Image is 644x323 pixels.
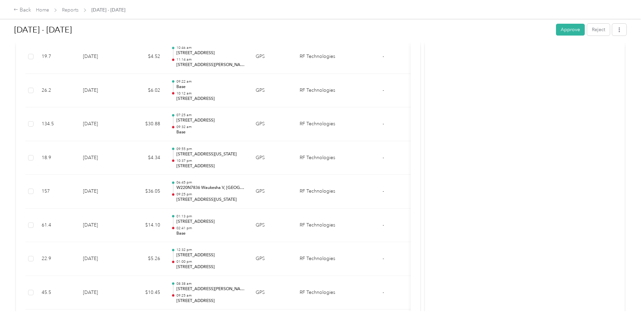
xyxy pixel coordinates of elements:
[587,24,610,36] button: Reject
[62,7,79,13] a: Reports
[294,74,345,108] td: RF Technologies
[36,242,78,276] td: 22.9
[383,222,384,228] span: -
[36,141,78,175] td: 18.9
[91,6,125,14] span: [DATE] - [DATE]
[125,209,166,242] td: $14.10
[176,264,245,270] p: [STREET_ADDRESS]
[383,256,384,261] span: -
[14,6,31,14] div: Back
[176,163,245,169] p: [STREET_ADDRESS]
[125,242,166,276] td: $5.26
[176,219,245,225] p: [STREET_ADDRESS]
[250,107,294,141] td: GPS
[176,226,245,231] p: 02:41 pm
[383,121,384,127] span: -
[36,7,49,13] a: Home
[78,107,125,141] td: [DATE]
[78,209,125,242] td: [DATE]
[176,185,245,191] p: W220N7836 Waukesha V, [GEOGRAPHIC_DATA], [GEOGRAPHIC_DATA]
[176,293,245,298] p: 09:25 am
[176,158,245,163] p: 10:37 pm
[250,141,294,175] td: GPS
[78,141,125,175] td: [DATE]
[176,79,245,84] p: 09:22 am
[176,57,245,62] p: 11:14 am
[383,188,384,194] span: -
[125,276,166,310] td: $10.45
[176,91,245,96] p: 10:12 am
[250,242,294,276] td: GPS
[176,113,245,117] p: 07:25 am
[294,175,345,209] td: RF Technologies
[250,74,294,108] td: GPS
[176,286,245,292] p: [STREET_ADDRESS][PERSON_NAME][PERSON_NAME]
[383,53,384,59] span: -
[294,40,345,74] td: RF Technologies
[36,175,78,209] td: 157
[294,209,345,242] td: RF Technologies
[176,125,245,129] p: 09:32 am
[176,117,245,124] p: [STREET_ADDRESS]
[176,151,245,157] p: [STREET_ADDRESS][US_STATE]
[176,214,245,219] p: 01:13 pm
[176,180,245,185] p: 06:45 pm
[250,40,294,74] td: GPS
[176,252,245,258] p: [STREET_ADDRESS]
[383,289,384,295] span: -
[250,276,294,310] td: GPS
[125,141,166,175] td: $4.34
[14,22,551,38] h1: Sep 1 - 30, 2025
[176,129,245,135] p: Base
[176,259,245,264] p: 01:00 pm
[36,40,78,74] td: 19.7
[176,281,245,286] p: 08:38 am
[176,298,245,304] p: [STREET_ADDRESS]
[176,197,245,203] p: [STREET_ADDRESS][US_STATE]
[176,147,245,151] p: 09:55 pm
[294,276,345,310] td: RF Technologies
[294,107,345,141] td: RF Technologies
[383,87,384,93] span: -
[176,62,245,68] p: [STREET_ADDRESS][PERSON_NAME]
[78,40,125,74] td: [DATE]
[125,74,166,108] td: $6.02
[78,276,125,310] td: [DATE]
[36,74,78,108] td: 26.2
[36,209,78,242] td: 61.4
[125,107,166,141] td: $30.88
[250,209,294,242] td: GPS
[176,84,245,90] p: Base
[176,192,245,197] p: 09:25 pm
[176,231,245,237] p: Base
[36,107,78,141] td: 134.5
[383,155,384,160] span: -
[78,175,125,209] td: [DATE]
[78,74,125,108] td: [DATE]
[176,96,245,102] p: [STREET_ADDRESS]
[176,247,245,252] p: 12:32 pm
[556,24,585,36] button: Approve
[250,175,294,209] td: GPS
[176,50,245,56] p: [STREET_ADDRESS]
[125,40,166,74] td: $4.52
[606,285,644,323] iframe: Everlance-gr Chat Button Frame
[78,242,125,276] td: [DATE]
[36,276,78,310] td: 45.5
[125,175,166,209] td: $36.05
[294,141,345,175] td: RF Technologies
[294,242,345,276] td: RF Technologies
